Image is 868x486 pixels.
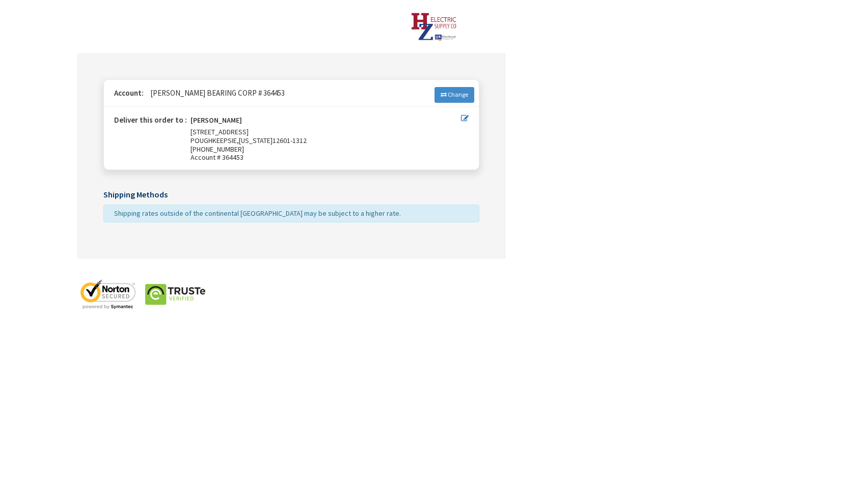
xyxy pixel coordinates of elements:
span: Account # 364453 [191,153,461,162]
span: Change [448,91,468,98]
img: HZ Electric Supply [411,13,457,41]
img: norton-seal.png [77,279,139,309]
span: Shipping rates outside of the continental [GEOGRAPHIC_DATA] may be subject to a higher rate. [114,209,401,218]
a: Change [435,87,474,102]
span: [STREET_ADDRESS] [191,127,249,136]
span: [PHONE_NUMBER] [191,145,244,154]
span: [US_STATE] [239,136,273,145]
span: [PERSON_NAME] BEARING CORP # 364453 [145,88,285,98]
span: POUGHKEEPSIE, [191,136,239,145]
h5: Shipping Methods [103,190,479,199]
strong: [PERSON_NAME] [191,116,242,128]
span: 12601-1312 [273,136,307,145]
strong: Deliver this order to : [114,115,187,125]
strong: Account: [114,88,144,98]
img: truste-seal.png [145,279,206,309]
